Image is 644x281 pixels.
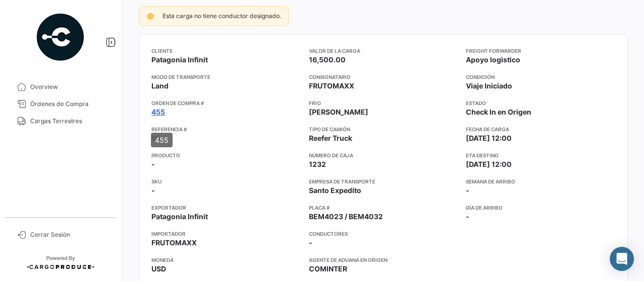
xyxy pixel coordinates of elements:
span: - [466,212,469,222]
span: Órdenes de Compra [30,100,109,109]
span: COMINTER [309,264,347,274]
span: [PERSON_NAME] [309,107,368,117]
app-card-info-title: Conductores [309,230,458,238]
app-card-info-title: Día de Arribo [466,204,615,212]
app-card-info-title: SKU [151,177,301,185]
app-card-info-title: Condición [466,73,615,81]
span: 1232 [309,159,326,169]
app-card-info-title: Frio [309,99,458,107]
app-card-info-title: Número de Caja [309,151,458,159]
span: Patagonia Infinit [151,212,208,222]
app-card-info-title: Cliente [151,47,301,55]
app-card-info-title: Empresa de Transporte [309,177,458,185]
span: - [466,185,469,196]
span: Patagonia Infinit [151,55,208,65]
span: FRUTOMAXX [309,81,354,91]
span: - [151,185,155,196]
app-card-info-title: Estado [466,99,615,107]
span: [DATE] 12:00 [466,133,512,143]
app-card-info-title: Orden de Compra # [151,99,301,107]
app-card-info-title: Consignatario [309,73,458,81]
span: USD [151,264,166,274]
span: BEM4023 / BEM4032 [309,212,383,222]
span: Cerrar Sesión [30,230,109,239]
img: powered-by.png [35,12,86,62]
div: 455 [151,133,173,147]
span: Reefer Truck [309,133,352,143]
app-card-info-title: Exportador [151,204,301,212]
span: Check In en Origen [466,107,531,117]
app-card-info-title: Moneda [151,256,301,264]
span: - [309,238,312,248]
a: Órdenes de Compra [8,96,113,113]
app-card-info-title: Modo de Transporte [151,73,301,81]
div: Abrir Intercom Messenger [610,247,634,271]
span: Viaje Iniciado [466,81,512,91]
app-card-info-title: ETA Destino [466,151,615,159]
span: Land [151,81,169,91]
span: 16,500.00 [309,55,346,65]
span: Overview [30,82,109,91]
app-card-info-title: Referencia # [151,125,301,133]
app-card-info-title: Tipo de Camión [309,125,458,133]
span: [DATE] 12:00 [466,159,512,169]
app-card-info-title: Importador [151,230,301,238]
app-card-info-title: Producto [151,151,301,159]
app-card-info-title: Fecha de carga [466,125,615,133]
span: Esta carga no tiene conductor designado. [163,12,281,20]
a: Overview [8,78,113,96]
a: Cargas Terrestres [8,113,113,130]
app-card-info-title: Valor de la Carga [309,47,458,55]
app-card-info-title: Freight Forwarder [466,47,615,55]
app-card-info-title: Semana de Arribo [466,177,615,185]
span: Cargas Terrestres [30,117,109,126]
span: Apoyo logistico [466,55,520,65]
app-card-info-title: Placa # [309,204,458,212]
span: - [151,159,155,169]
span: FRUTOMAXX [151,238,197,248]
span: Santo Expedito [309,185,361,196]
app-card-info-title: Agente de Aduana en Origen [309,256,458,264]
a: 455 [151,107,165,117]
